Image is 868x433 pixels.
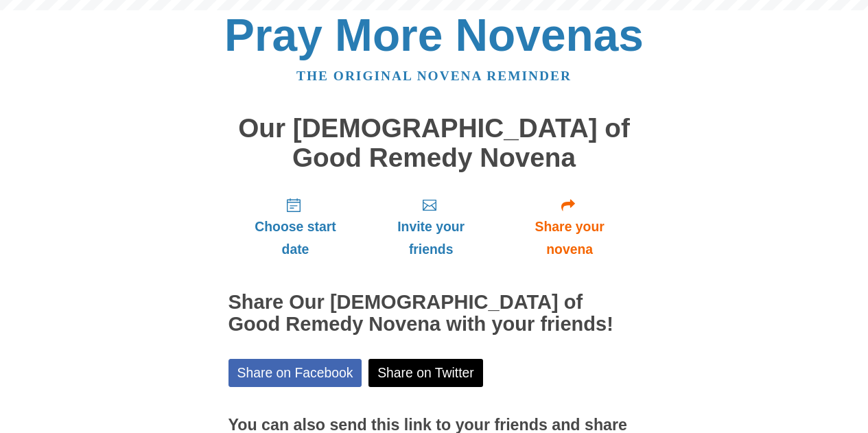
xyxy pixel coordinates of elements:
[228,359,362,387] a: Share on Facebook
[362,186,499,268] a: Invite your friends
[296,69,572,83] a: The original novena reminder
[228,186,363,268] a: Choose start date
[376,215,485,261] span: Invite your friends
[368,359,483,387] a: Share on Twitter
[228,292,640,336] h2: Share Our [DEMOGRAPHIC_DATA] of Good Remedy Novena with your friends!
[500,186,640,268] a: Share your novena
[228,114,640,172] h1: Our [DEMOGRAPHIC_DATA] of Good Remedy Novena
[242,215,349,261] span: Choose start date
[513,215,626,261] span: Share your novena
[224,10,644,60] a: Pray More Novenas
